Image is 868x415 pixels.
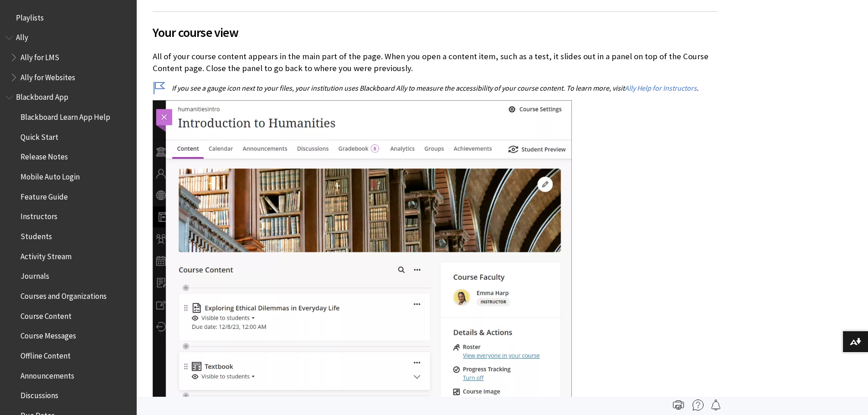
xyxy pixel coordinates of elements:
[21,308,72,321] span: Course Content
[693,400,704,410] img: More help
[21,50,59,62] span: Ally for LMS
[21,229,52,241] span: Students
[21,249,72,261] span: Activity Stream
[21,169,80,181] span: Mobile Auto Login
[16,90,68,102] span: Blackboard App
[21,348,71,360] span: Offline Content
[21,149,68,162] span: Release Notes
[16,30,28,42] span: Ally
[21,209,57,221] span: Instructors
[153,51,718,74] p: All of your course content appears in the main part of the page. When you open a content item, su...
[625,83,697,93] a: Ally Help for Instructors
[673,400,684,410] img: Print
[21,328,76,341] span: Course Messages
[710,400,721,410] img: Follow this page
[21,70,75,82] span: Ally for Websites
[21,269,49,281] span: Journals
[21,189,68,201] span: Feature Guide
[153,23,718,42] span: Your course view
[5,30,131,85] nav: Book outline for Anthology Ally Help
[21,288,107,301] span: Courses and Organizations
[16,10,44,22] span: Playlists
[21,388,58,400] span: Discussions
[153,100,572,409] img: Course Content page
[153,83,718,93] p: If you see a gauge icon next to your files, your institution uses Blackboard Ally to measure the ...
[21,368,74,380] span: Announcements
[5,10,131,26] nav: Book outline for Playlists
[21,109,110,122] span: Blackboard Learn App Help
[21,129,58,142] span: Quick Start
